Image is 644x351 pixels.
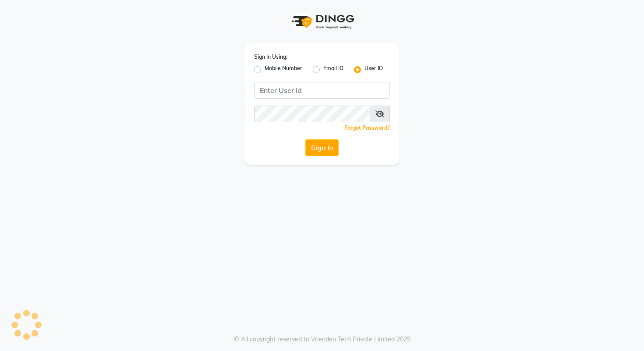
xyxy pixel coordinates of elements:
[254,82,390,99] input: Username
[254,53,287,61] label: Sign In Using:
[265,64,302,75] label: Mobile Number
[344,124,390,131] a: Forgot Password?
[305,139,339,156] button: Sign In
[254,106,370,122] input: Username
[287,9,357,35] img: logo1.svg
[364,64,383,75] label: User ID
[323,64,343,75] label: Email ID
